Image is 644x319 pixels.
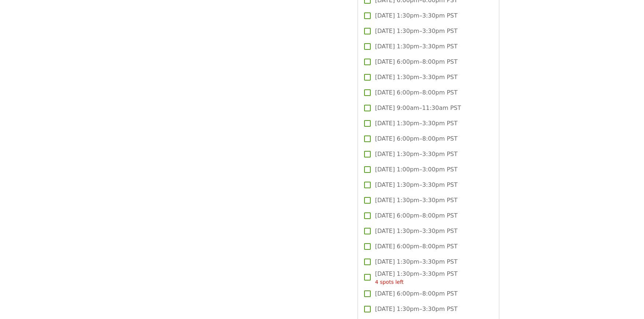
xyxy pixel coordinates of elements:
span: [DATE] 1:00pm–3:00pm PST [375,165,458,174]
span: [DATE] 1:30pm–3:30pm PST [375,42,458,51]
span: [DATE] 1:30pm–3:30pm PST [375,257,458,266]
span: [DATE] 6:00pm–8:00pm PST [375,289,458,298]
span: [DATE] 1:30pm–3:30pm PST [375,270,458,286]
span: [DATE] 1:30pm–3:30pm PST [375,11,458,20]
span: [DATE] 1:30pm–3:30pm PST [375,227,458,235]
span: [DATE] 6:00pm–8:00pm PST [375,242,458,251]
span: [DATE] 1:30pm–3:30pm PST [375,27,458,36]
span: 4 spots left [375,279,404,285]
span: [DATE] 1:30pm–3:30pm PST [375,305,458,314]
span: [DATE] 1:30pm–3:30pm PST [375,181,458,189]
span: [DATE] 1:30pm–3:30pm PST [375,73,458,82]
span: [DATE] 1:30pm–3:30pm PST [375,196,458,205]
span: [DATE] 6:00pm–8:00pm PST [375,134,458,143]
span: [DATE] 1:30pm–3:30pm PST [375,150,458,159]
span: [DATE] 9:00am–11:30am PST [375,104,461,112]
span: [DATE] 6:00pm–8:00pm PST [375,58,458,66]
span: [DATE] 6:00pm–8:00pm PST [375,211,458,220]
span: [DATE] 1:30pm–3:30pm PST [375,119,458,128]
span: [DATE] 6:00pm–8:00pm PST [375,88,458,97]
